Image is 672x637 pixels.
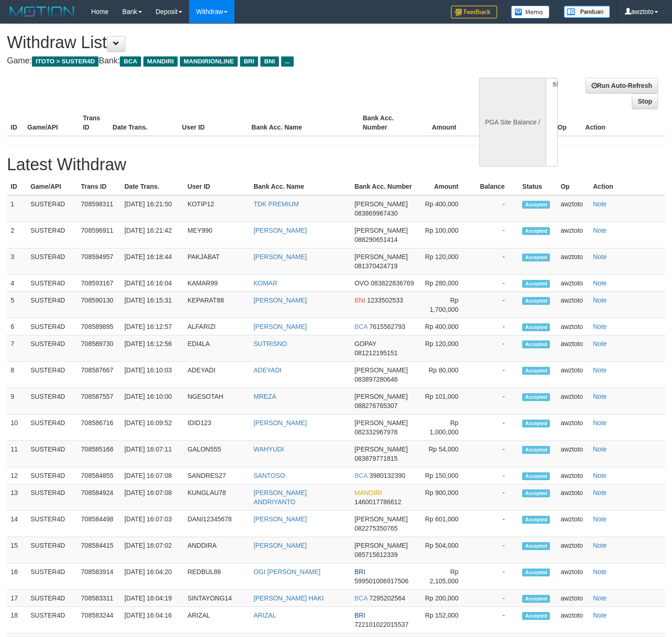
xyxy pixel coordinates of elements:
a: Note [593,253,607,260]
a: Run Auto-Refresh [586,78,658,93]
td: Rp 80,000 [418,362,472,388]
td: 708583914 [77,563,121,590]
span: 082275350765 [354,525,397,532]
td: awztoto [557,414,589,441]
td: awztoto [557,441,589,467]
a: Stop [632,93,658,109]
td: awztoto [557,195,589,222]
h4: Game: Bank: [7,56,439,66]
a: KOMAR [253,279,277,287]
td: SUSTER4D [27,318,77,335]
td: [DATE] 16:07:08 [121,467,184,484]
th: Amount [414,110,470,136]
td: awztoto [557,362,589,388]
span: BRI [354,568,365,575]
td: Rp 400,000 [418,318,472,335]
span: BCA [354,472,367,479]
span: MANDIRI [354,489,382,496]
a: Note [593,445,607,453]
th: Bank Acc. Number [351,178,418,195]
td: [DATE] 16:04:19 [121,590,184,607]
td: SUSTER4D [27,195,77,222]
td: SUSTER4D [27,248,77,275]
td: 13 [7,484,27,511]
span: Accepted [522,542,550,550]
a: Note [593,279,607,287]
td: [DATE] 16:07:08 [121,484,184,511]
th: Amount [418,178,472,195]
th: ID [7,110,24,136]
span: 085715612339 [354,551,397,558]
span: 083822836769 [370,279,413,287]
td: ALFARIZI [184,318,250,335]
a: ARIZAL [253,612,276,619]
span: Accepted [522,489,550,497]
a: Note [593,419,607,427]
td: - [472,441,518,467]
td: - [472,467,518,484]
td: - [472,222,518,248]
th: Balance [470,110,521,136]
img: Feedback.jpg [451,6,497,19]
span: Accepted [522,595,550,603]
td: [DATE] 16:18:44 [121,248,184,275]
th: Bank Acc. Name [248,110,359,136]
td: SUSTER4D [27,441,77,467]
span: ... [281,56,294,67]
td: Rp 1,700,000 [418,292,472,318]
span: Accepted [522,201,550,209]
span: [PERSON_NAME] [354,227,407,234]
td: - [472,275,518,292]
span: BNI [260,56,278,67]
td: SUSTER4D [27,607,77,633]
a: Note [593,515,607,523]
a: Note [593,393,607,400]
span: 088276765307 [354,402,397,409]
span: [PERSON_NAME] [354,200,407,208]
td: [DATE] 16:10:00 [121,388,184,414]
span: [PERSON_NAME] [354,542,407,549]
td: SUSTER4D [27,537,77,563]
a: SANTOSO [253,472,285,479]
td: - [472,590,518,607]
th: Date Trans. [121,178,184,195]
td: [DATE] 16:07:11 [121,441,184,467]
td: [DATE] 16:10:03 [121,362,184,388]
a: [PERSON_NAME] [253,297,307,304]
span: 1233502533 [367,297,403,304]
span: Accepted [522,516,550,524]
td: 17 [7,590,27,607]
td: 2 [7,222,27,248]
td: Rp 54,000 [418,441,472,467]
td: [DATE] 16:15:31 [121,292,184,318]
td: SUSTER4D [27,414,77,441]
td: [DATE] 16:07:03 [121,511,184,537]
td: [DATE] 16:16:04 [121,275,184,292]
a: [PERSON_NAME] [253,515,307,523]
td: ANDDIRA [184,537,250,563]
td: 15 [7,537,27,563]
td: SUSTER4D [27,511,77,537]
td: 708587557 [77,388,121,414]
span: Accepted [522,297,550,305]
span: [PERSON_NAME] [354,253,407,260]
td: awztoto [557,511,589,537]
td: awztoto [557,484,589,511]
span: 081212195151 [354,349,397,357]
td: - [472,414,518,441]
td: 16 [7,563,27,590]
h1: Withdraw List [7,33,439,52]
td: awztoto [557,275,589,292]
td: awztoto [557,590,589,607]
td: 708586716 [77,414,121,441]
td: Rp 2,105,000 [418,563,472,590]
td: awztoto [557,607,589,633]
span: MANDIRIONLINE [180,56,238,67]
span: 083869967430 [354,210,397,217]
td: - [472,362,518,388]
span: Accepted [522,393,550,401]
th: Date Trans. [109,110,178,136]
a: MREZA [253,393,276,400]
span: 082332967978 [354,428,397,436]
td: [DATE] 16:09:52 [121,414,184,441]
